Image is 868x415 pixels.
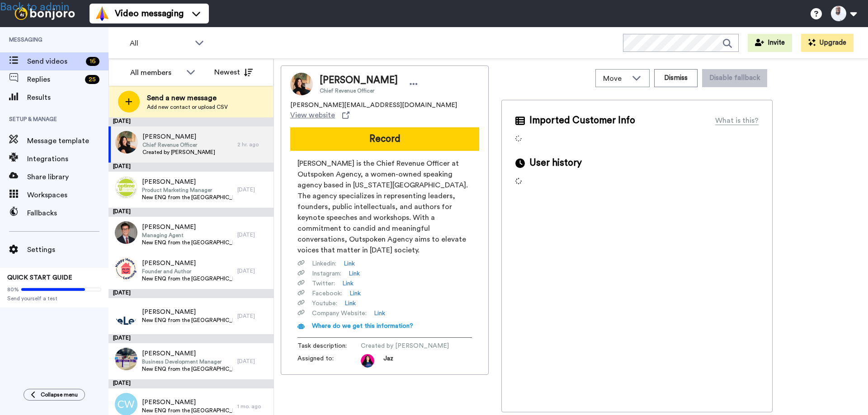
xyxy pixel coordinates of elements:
[41,391,78,398] span: Collapse menu
[115,131,138,154] img: 97adf60e-f101-4faa-b900-d430bb6193cd.jpg
[147,103,228,111] span: Add new contact or upload CSV
[344,299,356,308] a: Link
[142,365,233,373] span: New ENQ from the [GEOGRAPHIC_DATA] site
[290,101,457,110] span: [PERSON_NAME][EMAIL_ADDRESS][DOMAIN_NAME]
[7,295,101,302] span: Send yourself a test
[142,317,233,324] span: New ENQ from the [GEOGRAPHIC_DATA] site
[654,69,698,87] button: Dismiss
[27,208,108,219] span: Fallbacks
[27,190,108,201] span: Workspaces
[312,279,335,288] span: Twitter :
[147,93,228,103] span: Send a new message
[27,92,108,103] span: Results
[115,7,184,20] span: Video messaging
[237,312,269,320] div: [DATE]
[801,34,854,52] button: Upgrade
[383,354,393,368] span: Jaz
[108,334,274,343] div: [DATE]
[297,158,472,256] span: [PERSON_NAME] is the Chief Revenue Officer at Outspoken Agency, a women-owned speaking agency bas...
[85,75,99,84] div: 25
[95,6,109,21] img: vm-color.svg
[748,34,792,52] button: Invite
[142,308,233,317] span: [PERSON_NAME]
[361,341,449,350] span: Created by [PERSON_NAME]
[142,239,233,246] span: New ENQ from the [GEOGRAPHIC_DATA] site
[374,309,385,318] a: Link
[237,186,269,193] div: [DATE]
[142,275,233,282] span: New ENQ from the [GEOGRAPHIC_DATA] site
[108,289,274,298] div: [DATE]
[108,117,274,126] div: [DATE]
[115,221,137,244] img: a8dea075-2787-4eb8-ace3-8adc73584e7f.jpg
[130,38,190,49] span: All
[320,74,398,87] span: [PERSON_NAME]
[349,289,361,298] a: Link
[312,309,367,318] span: Company Website :
[344,259,355,268] a: Link
[142,141,215,149] span: Chief Revenue Officer
[290,127,479,151] button: Record
[115,348,137,370] img: b0ac5baf-57f7-491f-941c-c397c2c994d7.jpg
[142,398,233,407] span: [PERSON_NAME]
[115,257,137,280] img: 56308997-3a4a-422b-8c2f-e6e433e4757b.png
[27,135,108,146] span: Message template
[108,163,274,172] div: [DATE]
[27,74,81,85] span: Replies
[715,115,759,126] div: What is this?
[312,259,336,268] span: Linkedin :
[142,268,233,275] span: Founder and Author
[142,149,215,156] span: Created by [PERSON_NAME]
[142,259,233,268] span: [PERSON_NAME]
[312,323,413,329] span: Where do we get this information?
[529,156,582,170] span: User history
[142,232,233,239] span: Managing Agent
[108,208,274,217] div: [DATE]
[115,303,137,325] img: c8d436a7-8fa5-4094-9429-46ebf9d71674.png
[342,279,354,288] a: Link
[603,73,627,84] span: Move
[27,56,82,67] span: Send videos
[297,341,361,350] span: Task description :
[142,358,233,365] span: Business Development Manager
[142,194,233,201] span: New ENQ from the [GEOGRAPHIC_DATA] site
[297,354,361,368] span: Assigned to:
[702,69,767,87] button: Disable fallback
[349,269,360,278] a: Link
[108,379,274,388] div: [DATE]
[7,286,19,293] span: 80%
[142,407,233,414] span: New ENQ from the [GEOGRAPHIC_DATA] site
[290,110,335,121] span: View website
[237,141,269,148] div: 2 hr. ago
[27,154,108,164] span: Integrations
[312,299,337,308] span: Youtube :
[312,269,341,278] span: Instagram :
[27,244,108,255] span: Settings
[142,132,215,141] span: [PERSON_NAME]
[290,73,313,95] img: Image of Tara Berthier
[24,389,85,401] button: Collapse menu
[237,403,269,410] div: 1 mo. ago
[7,275,72,281] span: QUICK START GUIDE
[142,187,233,194] span: Product Marketing Manager
[142,349,233,358] span: [PERSON_NAME]
[142,223,233,232] span: [PERSON_NAME]
[529,114,635,127] span: Imported Customer Info
[312,289,342,298] span: Facebook :
[237,231,269,238] div: [DATE]
[237,358,269,365] div: [DATE]
[27,172,108,182] span: Share library
[142,177,233,187] span: [PERSON_NAME]
[115,176,137,199] img: da3402a2-8f7e-48a9-80c5-e322490f8c15.jpg
[208,63,259,81] button: Newest
[237,267,269,275] div: [DATE]
[290,110,349,121] a: View website
[130,67,182,78] div: All members
[320,87,398,94] span: Chief Revenue Officer
[86,57,99,66] div: 16
[361,354,374,368] img: 9d3cf708-f406-4fdc-8c52-337521d7387e-1651656029.jpg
